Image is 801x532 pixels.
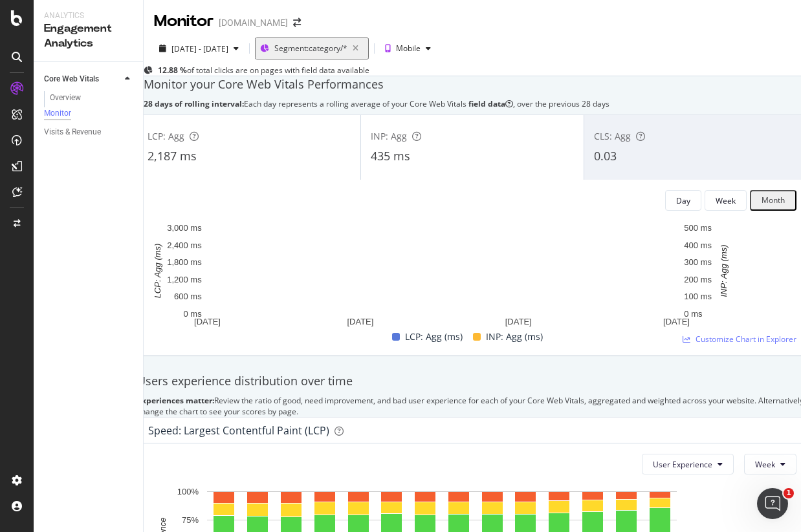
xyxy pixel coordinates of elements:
span: [DATE] - [DATE] [171,43,228,54]
span: Week [755,459,775,470]
div: Mobile [396,45,421,52]
iframe: Intercom live chat [757,488,788,519]
text: 75% [182,515,199,525]
text: 300 ms [684,258,712,268]
div: Engagement Analytics [44,21,133,51]
div: of total clicks are on pages with field data available [158,65,369,76]
div: arrow-right-arrow-left [293,18,301,27]
div: Week [716,195,736,206]
button: Month [750,190,796,211]
a: Visits & Revenue [44,125,134,139]
div: Day [676,195,690,206]
span: Customize Chart in Explorer [696,334,796,345]
text: [DATE] [347,317,373,326]
text: [DATE] [194,317,221,326]
text: 0 ms [684,309,703,319]
div: Each day represents a rolling average of your Core Web Vitals , over the previous 28 days [144,98,801,109]
div: Monitor your Core Web Vitals Performances [144,76,801,93]
b: 28 days of rolling interval: [144,98,244,109]
text: 400 ms [684,240,712,250]
a: Overview [50,91,134,105]
text: 0 ms [183,309,202,319]
b: Experiences matter: [137,395,214,406]
span: 1 [784,488,794,498]
button: Day [665,190,701,211]
button: User Experience [642,454,734,474]
button: Week [744,454,796,474]
text: 2,400 ms [167,240,202,250]
div: Core Web Vitals [44,72,99,86]
span: CLS: Agg [594,130,631,142]
div: Analytics [44,10,133,21]
text: 500 ms [684,223,712,233]
div: Visits & Revenue [44,125,101,139]
text: LCP: Agg (ms) [153,244,162,299]
span: 0.03 [594,148,617,164]
a: Monitor [44,107,134,120]
a: Core Web Vitals [44,72,121,86]
b: 12.88 % [158,65,187,76]
a: Customize Chart in Explorer [683,334,796,345]
span: 2,187 ms [148,148,197,164]
div: Speed: Largest Contentful Paint (LCP) [148,424,329,437]
div: Month [762,196,785,205]
span: User Experience [653,459,712,470]
span: INP: Agg (ms) [486,329,543,345]
div: [DOMAIN_NAME] [219,16,288,29]
text: 1,200 ms [167,275,202,284]
text: 100 ms [684,292,712,302]
span: INP: Agg [371,130,407,142]
div: Monitor [154,10,214,32]
button: Week [705,190,747,211]
div: Monitor [44,108,71,119]
span: LCP: Agg [148,130,184,142]
b: field data [468,98,505,109]
svg: A chart. [148,221,735,329]
button: [DATE] - [DATE] [154,38,244,59]
text: [DATE] [663,317,690,326]
button: Segment:category/* [255,37,369,59]
text: 100% [177,487,199,496]
text: INP: Agg (ms) [719,245,729,297]
div: Overview [50,91,81,105]
span: Segment: category/* [274,43,347,54]
text: [DATE] [505,317,532,326]
text: 600 ms [174,292,202,302]
button: Mobile [380,38,436,59]
span: 435 ms [371,148,410,164]
text: 200 ms [684,275,712,284]
text: 1,800 ms [167,258,202,268]
span: LCP: Agg (ms) [405,329,463,345]
text: 3,000 ms [167,223,202,233]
